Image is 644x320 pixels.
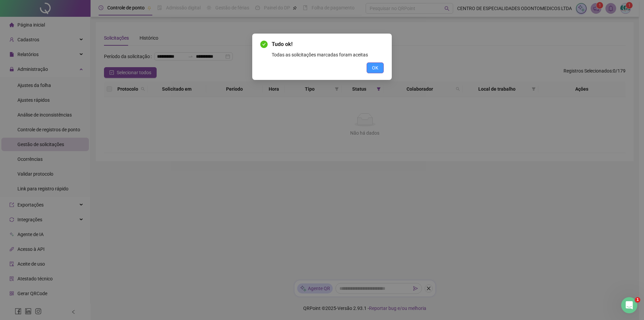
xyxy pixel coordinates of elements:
[635,297,640,303] span: 1
[621,297,637,313] iframe: Intercom live chat
[367,62,384,73] button: OK
[260,41,268,48] span: check-circle
[272,40,384,48] span: Tudo ok!
[372,64,378,72] span: OK
[272,51,384,58] div: Todas as solicitações marcadas foram aceitas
